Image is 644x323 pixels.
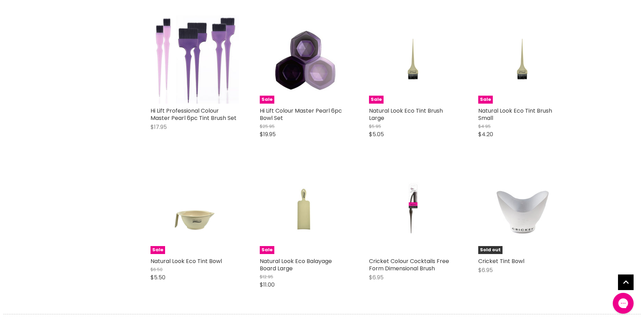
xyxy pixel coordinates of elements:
[478,166,567,254] a: Cricket Tint BowlSold out
[369,166,457,254] a: Cricket Colour Cocktails Free Form Dimensional Brush
[384,166,443,254] img: Cricket Colour Cocktails Free Form Dimensional Brush
[369,107,443,122] a: Natural Look Eco Tint Brush Large
[478,96,493,104] span: Sale
[478,15,567,104] a: Natural Look Eco Tint Brush SmallSale
[260,96,274,104] span: Sale
[478,107,552,122] a: Natural Look Eco Tint Brush Small
[478,130,493,138] span: $4.20
[369,15,457,104] a: Natural Look Eco Tint Brush LargeSale
[478,123,491,130] span: $4.95
[151,15,239,104] img: Hi Lift Professional Colour Master Pearl 6pc Tint Brush Set
[260,15,348,104] a: Hi Lift Colour Master Pearl 6pc Bowl SetSale
[478,266,493,274] span: $6.95
[384,15,442,104] img: Natural Look Eco Tint Brush Large
[369,96,384,104] span: Sale
[260,130,276,138] span: $19.95
[260,246,274,254] span: Sale
[260,123,275,130] span: $25.95
[151,107,237,122] a: Hi Lift Professional Colour Master Pearl 6pc Tint Brush Set
[260,15,348,104] img: Hi Lift Colour Master Pearl 6pc Bowl Set
[260,281,275,289] span: $11.00
[609,290,637,316] iframe: Gorgias live chat messenger
[369,130,384,138] span: $5.05
[369,123,381,130] span: $5.95
[260,166,348,254] a: Natural Look Eco Balayage Board LargeSale
[493,15,551,104] img: Natural Look Eco Tint Brush Small
[478,246,503,254] span: Sold out
[489,166,555,254] img: Cricket Tint Bowl
[151,257,222,265] a: Natural Look Eco Tint Bowl
[165,166,224,254] img: Natural Look Eco Tint Bowl
[151,273,165,281] span: $5.50
[369,257,449,272] a: Cricket Colour Cocktails Free Form Dimensional Brush
[151,123,167,131] span: $17.95
[260,273,273,280] span: $12.95
[260,107,342,122] a: Hi Lift Colour Master Pearl 6pc Bowl Set
[151,266,163,273] span: $6.50
[274,166,333,254] img: Natural Look Eco Balayage Board Large
[369,273,384,281] span: $6.95
[151,246,165,254] span: Sale
[260,257,332,272] a: Natural Look Eco Balayage Board Large
[478,257,524,265] a: Cricket Tint Bowl
[151,166,239,254] a: Natural Look Eco Tint BowlSale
